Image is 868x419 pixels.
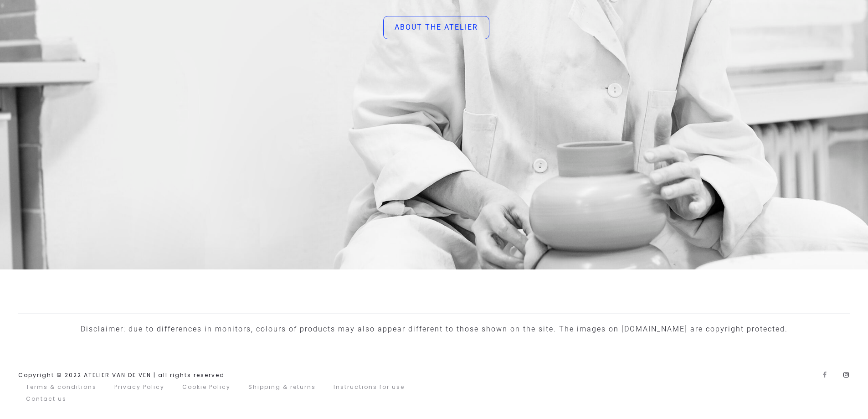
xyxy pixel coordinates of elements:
[182,383,231,391] a: Cookie Policy
[395,22,478,33] div: ABOUT THE ATELIER
[26,395,67,403] a: Contact us
[114,383,164,391] a: Privacy Policy
[383,16,489,40] a: ABOUT THE ATELIER
[26,383,97,391] a: Terms & conditions
[18,369,225,381] div: Copyright © 2022 ATELIER VAN DE VEN | all rights reserved
[334,383,405,391] a: Instructions for use
[248,383,316,391] a: Shipping & returns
